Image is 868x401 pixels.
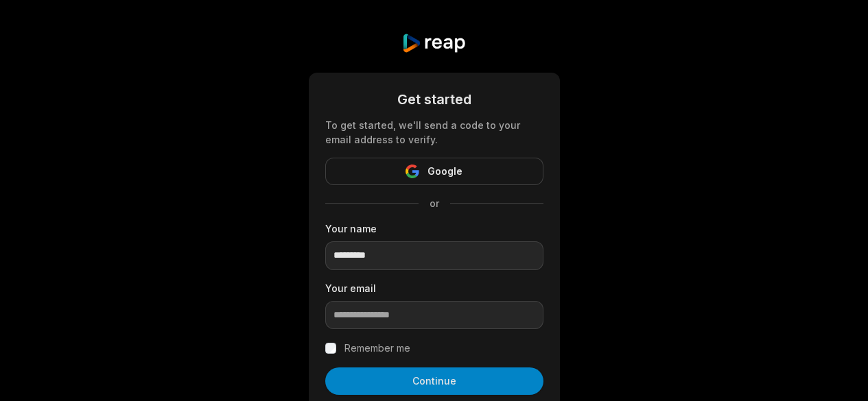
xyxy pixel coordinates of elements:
[325,89,543,110] div: Get started
[344,340,410,356] label: Remember me
[325,158,543,185] button: Google
[401,33,467,53] img: reap
[419,196,450,210] span: or
[325,221,543,236] label: Your name
[325,118,543,147] div: To get started, we'll send a code to your email address to verify.
[325,367,543,395] button: Continue
[325,281,543,295] label: Your email
[427,163,462,180] span: Google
